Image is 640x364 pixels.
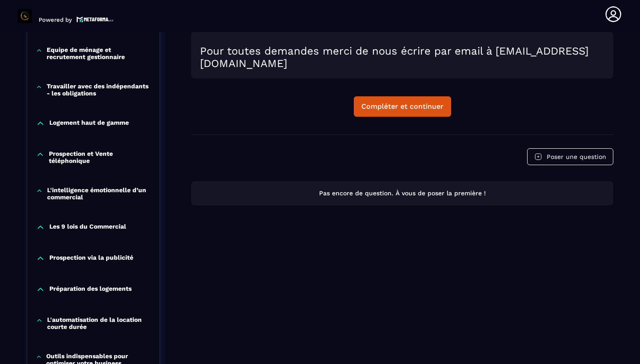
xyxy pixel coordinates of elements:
[200,45,604,70] h2: Pour toutes demandes merci de nous écrire par email à [EMAIL_ADDRESS][DOMAIN_NAME]
[354,96,451,117] button: Compléter et continuer
[39,16,72,23] p: Powered by
[199,189,605,198] p: Pas encore de question. À vous de poser la première !
[49,223,126,232] p: Les 9 lois du Commercial
[49,285,132,294] p: Préparation des logements
[18,9,32,23] img: logo-branding
[361,102,444,111] div: Compléter et continuer
[76,16,114,23] img: logo
[47,316,151,330] p: L'automatisation de la location courte durée
[49,119,129,128] p: Logement haut de gamme
[49,150,151,164] p: Prospection et Vente téléphonique
[49,254,133,263] p: Prospection via la publicité
[47,186,151,201] p: L'intelligence émotionnelle d’un commercial
[527,148,613,165] button: Poser une question
[47,46,151,60] p: Equipe de ménage et recrutement gestionnaire
[47,83,151,97] p: Travailler avec des indépendants - les obligations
